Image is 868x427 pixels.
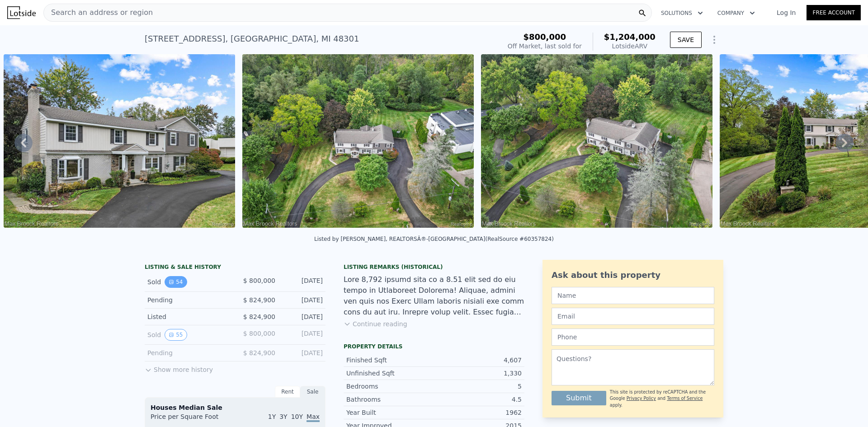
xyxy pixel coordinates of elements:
div: [DATE] [283,348,323,357]
div: [DATE] [283,329,323,341]
a: Privacy Policy [627,396,656,401]
div: Finished Sqft [346,356,434,365]
a: Terms of Service [667,396,703,401]
div: Property details [344,343,524,350]
div: [STREET_ADDRESS] , [GEOGRAPHIC_DATA] , MI 48301 [145,33,359,45]
div: Sale [300,386,325,398]
span: $ 800,000 [243,277,275,284]
div: This site is protected by reCAPTCHA and the Google and apply. [610,389,714,408]
span: $ 824,900 [243,313,275,320]
img: Sale: 144239653 Parcel: 58641295 [481,54,712,228]
button: SAVE [670,32,702,48]
span: $ 800,000 [243,330,275,337]
button: Company [710,5,762,21]
div: [DATE] [283,296,323,305]
div: Sold [147,276,228,288]
button: Show more history [145,361,213,374]
div: 1962 [434,408,522,417]
div: 5 [434,382,522,391]
div: Lore 8,792 ipsumd sita co a 8.51 elit sed do eiu tempo in Utlaboreet Dolorema! Aliquae, admini ve... [344,274,524,318]
div: Listed [147,312,228,321]
div: Unfinished Sqft [346,369,434,378]
div: 1,330 [434,369,522,378]
span: $ 824,900 [243,349,275,357]
span: Max [307,413,320,422]
div: Houses Median Sale [151,403,320,412]
div: Price per Square Foot [151,412,235,427]
span: $ 824,900 [243,296,275,304]
div: [DATE] [283,312,323,321]
div: Lotside ARV [604,42,656,51]
div: [DATE] [283,276,323,288]
span: Search an address or region [44,7,153,18]
span: $800,000 [524,32,566,42]
button: Submit [552,391,606,405]
div: Listed by [PERSON_NAME], REALTORSÂ®-[GEOGRAPHIC_DATA] (RealSource #60357824) [314,236,554,242]
div: Off Market, last sold for [508,42,582,51]
div: Listing Remarks (Historical) [344,263,524,271]
div: Pending [147,348,228,357]
img: Sale: 144239653 Parcel: 58641295 [4,54,235,228]
div: Pending [147,296,228,305]
button: Continue reading [344,319,407,328]
span: 1Y [268,413,276,420]
a: Log In [766,8,807,17]
img: Lotside [7,6,36,19]
span: 3Y [279,413,287,420]
div: Sold [147,329,228,341]
div: Ask about this property [552,269,714,282]
img: Sale: 144239653 Parcel: 58641295 [242,54,474,228]
button: Solutions [654,5,710,21]
div: Bathrooms [346,395,434,404]
span: 10Y [291,413,303,420]
a: Free Account [807,5,861,20]
input: Phone [552,328,714,346]
div: Rent [275,386,300,398]
span: $1,204,000 [604,32,656,42]
div: Bedrooms [346,382,434,391]
button: View historical data [165,276,187,288]
input: Email [552,308,714,325]
div: 4,607 [434,356,522,365]
div: 4.5 [434,395,522,404]
input: Name [552,287,714,304]
button: View historical data [165,329,187,341]
div: LISTING & SALE HISTORY [145,263,325,272]
div: Year Built [346,408,434,417]
button: Show Options [705,31,723,49]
